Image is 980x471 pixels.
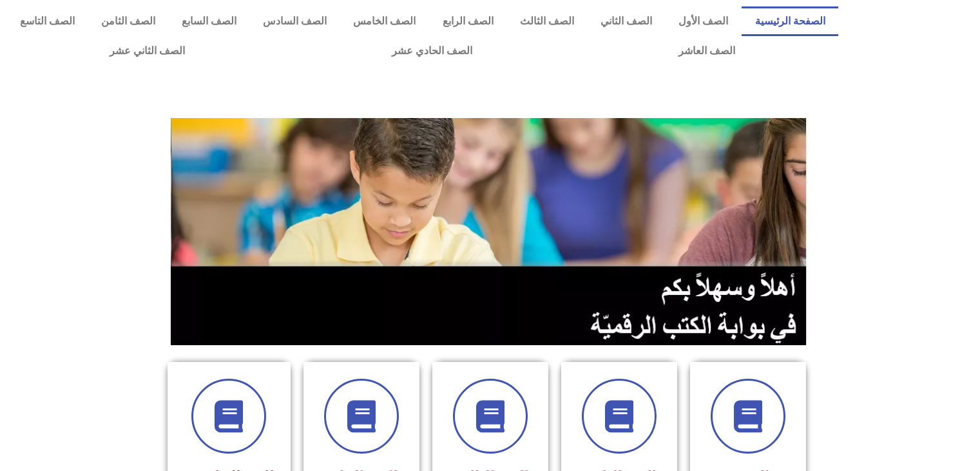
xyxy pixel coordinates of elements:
a: الصف السابع [168,6,249,36]
a: الصفحة الرئيسية [742,6,838,36]
a: الصف الثاني [587,6,665,36]
a: الصف الرابع [429,6,506,36]
a: الصف الحادي عشر [288,36,575,66]
a: الصف التاسع [6,6,88,36]
a: الصف الثالث [506,6,587,36]
a: الصف الخامس [340,6,429,36]
a: الصف الأول [666,6,742,36]
a: الصف العاشر [575,36,838,66]
a: الصف السادس [250,6,340,36]
a: الصف الثامن [88,6,168,36]
a: الصف الثاني عشر [6,36,288,66]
